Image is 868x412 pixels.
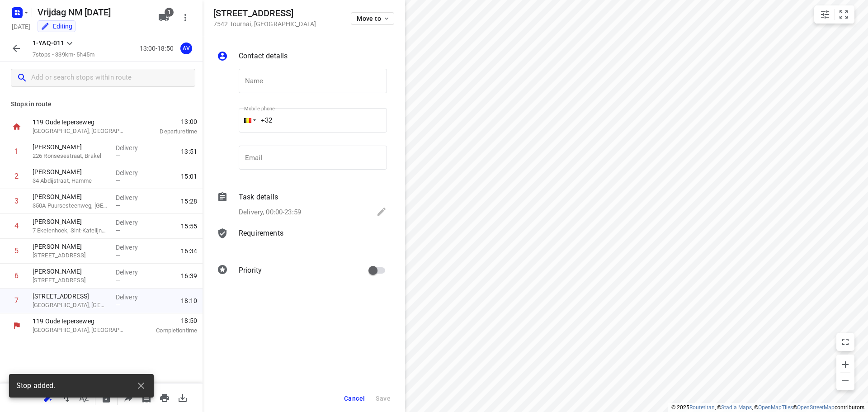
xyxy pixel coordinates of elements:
[34,5,151,19] h5: Vrijdag NM 12 September
[116,218,149,227] p: Delivery
[181,222,197,231] span: 15:55
[217,51,387,63] div: Contact details
[33,276,108,285] p: [STREET_ADDRESS]
[116,302,120,308] span: —
[116,268,149,277] p: Delivery
[33,301,108,310] p: [GEOGRAPHIC_DATA], [GEOGRAPHIC_DATA]
[239,108,387,133] input: 1 (702) 123-4567
[181,296,197,305] span: 18:10
[239,108,256,133] div: Belgium: + 32
[140,44,177,53] p: 13:00-18:50
[33,242,108,251] p: [PERSON_NAME]
[33,118,127,127] p: 119 Oude Ieperseweg
[180,43,192,54] div: AV
[671,404,864,411] li: © 2025 , © , © © contributors
[41,22,72,31] div: You are currently in edit mode.
[33,152,108,161] p: 226 Ronsesestraat, Brakel
[344,395,365,402] span: Cancel
[33,267,108,276] p: [PERSON_NAME]
[33,292,108,301] p: [STREET_ADDRESS]
[351,12,394,25] button: Move to
[33,251,108,260] p: [STREET_ADDRESS]
[33,142,108,152] p: [PERSON_NAME]
[137,326,197,335] p: Completion time
[116,243,149,252] p: Delivery
[116,177,120,184] span: —
[116,227,120,234] span: —
[137,127,197,136] p: Departure time
[239,265,262,276] p: Priority
[239,207,301,218] p: Delivery, 00:00-23:59
[217,192,387,219] div: Task detailsDelivery, 00:00-23:59
[816,5,834,24] button: Map settings
[689,404,715,411] a: Routetitan
[33,167,108,176] p: [PERSON_NAME]
[213,20,316,28] p: 7542 Tournai , [GEOGRAPHIC_DATA]
[11,99,192,109] p: Stops in route
[33,201,108,210] p: 350A Puursesteenweg, [GEOGRAPHIC_DATA]
[181,172,197,181] span: 15:01
[177,44,195,52] span: Assigned to Axel Verzele
[239,51,288,62] p: Contact details
[137,117,197,126] span: 13:00
[758,404,793,411] a: OpenMapTiles
[814,5,854,24] div: small contained button group
[14,172,19,180] div: 2
[14,222,19,230] div: 4
[33,226,108,235] p: 7 Ekelenhoek, Sint-Katelijne-[GEOGRAPHIC_DATA]
[244,106,275,111] label: Mobile phone
[721,404,752,411] a: Stadia Maps
[14,246,19,255] div: 5
[33,51,94,59] p: 7 stops • 339km • 5h45m
[116,293,149,302] p: Delivery
[14,197,19,205] div: 3
[8,21,34,32] h5: Project date
[33,326,127,335] p: [GEOGRAPHIC_DATA], [GEOGRAPHIC_DATA]
[165,8,174,17] span: 1
[116,202,120,209] span: —
[33,176,108,185] p: 34 Abdijstraat, Hamme
[181,147,197,156] span: 13:51
[116,168,149,177] p: Delivery
[14,271,19,280] div: 6
[177,39,195,57] button: AV
[33,127,127,136] p: [GEOGRAPHIC_DATA], [GEOGRAPHIC_DATA]
[33,192,108,201] p: [PERSON_NAME]
[376,206,387,217] svg: Edit
[174,393,192,402] span: Download route
[155,9,173,27] button: 1
[33,38,64,48] p: 1-YAQ-011
[239,228,283,239] p: Requirements
[181,246,197,256] span: 16:34
[357,15,390,22] span: Move to
[116,252,120,259] span: —
[835,5,853,24] button: Fit zoom
[31,71,195,85] input: Add or search stops within route
[181,197,197,206] span: 15:28
[797,404,835,411] a: OpenStreetMap
[181,271,197,280] span: 16:39
[156,393,174,402] span: Print route
[116,152,120,159] span: —
[33,317,127,326] p: 119 Oude Ieperseweg
[14,147,19,156] div: 1
[14,296,19,305] div: 7
[217,228,387,255] div: Requirements
[116,143,149,152] p: Delivery
[340,390,368,407] button: Cancel
[116,277,120,284] span: —
[33,217,108,226] p: [PERSON_NAME]
[137,316,197,325] span: 18:50
[213,8,316,19] h5: [STREET_ADDRESS]
[239,192,278,203] p: Task details
[16,381,56,391] span: Stop added.
[116,193,149,202] p: Delivery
